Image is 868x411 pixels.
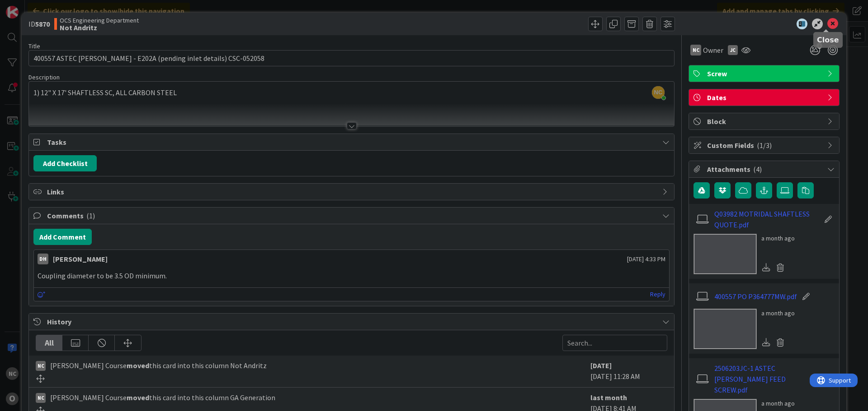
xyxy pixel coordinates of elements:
p: Coupling diameter to be 3.5 OD minimum. [38,271,665,281]
span: Tasks [47,137,658,148]
span: Support [19,1,41,12]
span: NC [652,86,665,99]
div: NC [690,45,701,55]
span: [DATE] 4:33 PM [627,254,665,264]
div: a month ago [761,234,795,243]
span: Block [707,116,823,127]
label: Title [28,42,40,50]
a: 2506203JC-1 ASTEC [PERSON_NAME] FEED SCREW.pdf [714,363,819,395]
span: Owner [703,45,723,55]
span: Attachments [707,164,823,175]
div: DH [38,254,48,264]
div: Download [761,262,771,273]
button: Add Comment [33,229,92,245]
input: type card name here... [28,50,675,66]
span: ( 4 ) [753,165,762,174]
div: a month ago [761,399,795,408]
span: Custom Fields [707,140,823,151]
span: ( 1/3 ) [757,141,772,150]
span: Comments [47,210,658,221]
span: [PERSON_NAME] Course this card into this column Not Andritz [50,360,267,371]
p: 1) 12" X 17' SHAFTLESS SC, ALL CARBON STEEL [33,88,670,98]
span: OCS Engineering Department [60,17,139,24]
b: 5870 [35,19,50,28]
span: ID [28,18,50,29]
div: All [36,335,62,351]
div: a month ago [761,309,795,318]
span: [PERSON_NAME] Course this card into this column GA Generation [50,392,275,403]
div: JC [728,45,738,55]
div: NC [36,361,46,371]
input: Search... [562,335,667,351]
span: Dates [707,92,823,103]
b: Not Andritz [60,24,139,31]
button: Add Checklist [33,155,97,171]
div: Download [761,337,771,348]
a: Reply [650,289,665,300]
span: Screw [707,68,823,79]
div: NC [36,393,46,403]
span: ( 1 ) [86,211,95,220]
b: last month [590,393,627,402]
span: Links [47,186,658,197]
span: History [47,316,658,327]
b: [DATE] [590,361,612,370]
a: Q03982 MOTRIDAL SHAFTLESS QUOTE.pdf [714,208,819,230]
div: [PERSON_NAME] [53,254,108,264]
div: [DATE] 11:28 AM [590,360,667,383]
a: 400557 PO P364777MW.pdf [714,291,797,302]
b: moved [127,361,149,370]
b: moved [127,393,149,402]
h5: Close [817,36,839,44]
span: Description [28,73,60,81]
